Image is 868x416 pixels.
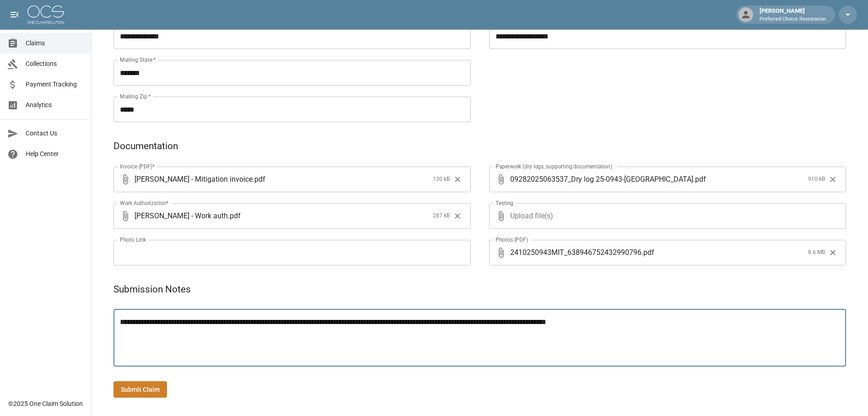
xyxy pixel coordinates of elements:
button: Clear [451,173,464,186]
span: 09282025063537_Dry log 25-0943-[GEOGRAPHIC_DATA] [510,174,693,184]
button: open drawer [5,5,24,24]
p: Preferred Choice Restoration [760,16,826,23]
label: Paperwork (dry logs, supporting documentation) [496,162,612,170]
span: 130 kB [433,175,450,184]
img: ocs-logo-white-transparent.png [27,5,64,24]
span: 287 kB [433,211,450,221]
span: . pdf [693,174,706,184]
span: Claims [26,38,84,48]
span: Payment Tracking [26,80,84,89]
span: [PERSON_NAME] - Mitigation invoice [135,174,253,184]
span: . pdf [253,174,265,184]
span: Contact Us [26,129,84,138]
span: [PERSON_NAME] - Work auth [135,211,228,221]
span: Upload file(s) [510,203,822,229]
button: Clear [826,246,840,259]
span: . pdf [642,247,654,258]
button: Submit Claim [113,381,167,398]
div: © 2025 One Claim Solution [8,399,83,408]
label: Photo Link [120,236,146,243]
span: Analytics [26,100,84,110]
label: Work Authorization* [120,199,169,207]
label: Testing [496,199,513,207]
span: Collections [26,59,84,69]
span: 8.6 MB [808,248,825,257]
button: Clear [451,209,464,223]
span: 2410250943MIT_638946752432990796 [510,247,642,258]
span: . pdf [228,211,241,221]
span: Help Center [26,149,84,159]
label: Mailing Zip [120,92,151,100]
button: Clear [826,173,840,186]
label: Invoice (PDF)* [120,162,155,170]
label: Mailing State [120,56,156,64]
div: [PERSON_NAME] [756,6,830,23]
label: Photos (PDF) [496,236,528,243]
span: 910 kB [808,175,825,184]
